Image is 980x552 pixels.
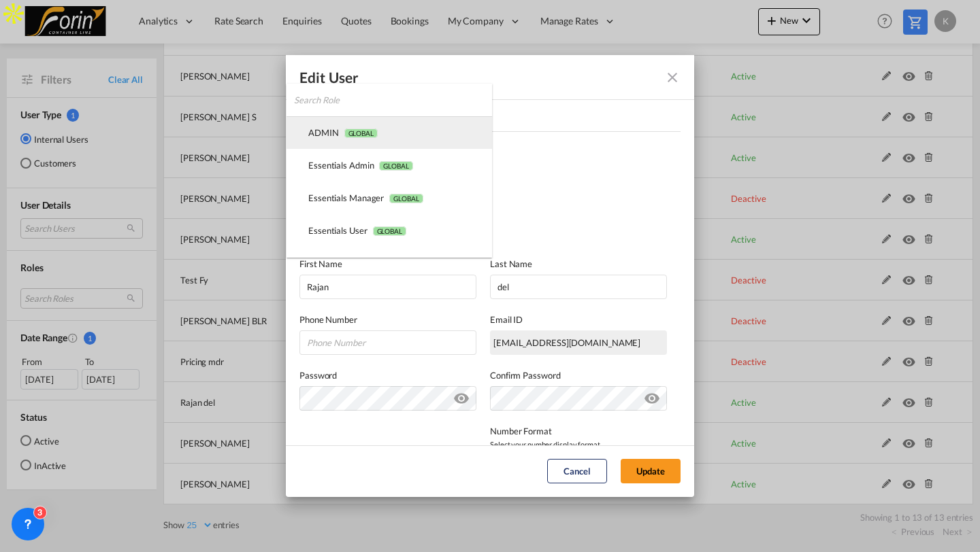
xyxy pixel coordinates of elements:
span: GLOBAL [389,194,423,203]
span: GLOBAL [379,161,412,171]
span: GLOBAL [344,128,378,138]
div: Essentials Manager [308,192,423,204]
div: FORWARDER UPLOAD RATE [308,257,461,269]
div: ADMIN [308,126,378,139]
div: Essentials User [308,224,406,237]
input: Search Role [294,84,492,116]
span: GLOBAL [373,226,406,236]
div: Essentials Admin [308,159,413,171]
